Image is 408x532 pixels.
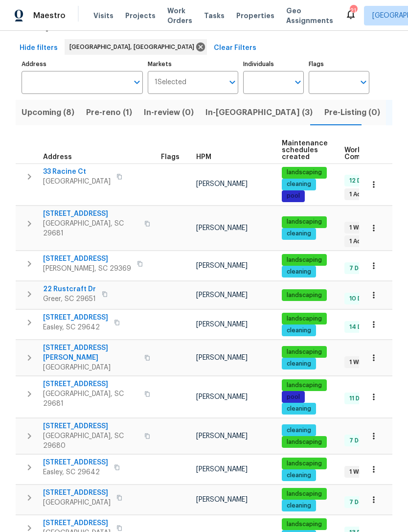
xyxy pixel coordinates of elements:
button: Open [226,75,239,89]
span: cleaning [283,268,315,276]
span: [STREET_ADDRESS][PERSON_NAME] [43,343,138,363]
span: [GEOGRAPHIC_DATA] [43,177,111,186]
span: Tasks [204,12,225,19]
span: landscaping [283,291,326,300]
span: [PERSON_NAME] [196,225,248,231]
span: [STREET_ADDRESS] [43,313,108,323]
span: cleaning [283,405,315,413]
span: 7 Done [345,437,374,445]
span: 11 Done [345,394,375,403]
span: 1 WIP [345,468,367,476]
span: Hide filters [20,42,58,54]
span: 1 WIP [345,358,367,367]
span: In-review (0) [144,106,194,119]
span: landscaping [283,315,326,323]
label: Flags [309,61,369,67]
span: [PERSON_NAME] [196,354,248,361]
span: Clear Filters [214,42,256,54]
span: landscaping [283,218,326,226]
span: Projects [125,11,156,21]
span: landscaping [283,438,326,446]
span: 1 Accepted [345,237,386,246]
span: [PERSON_NAME] [196,181,248,187]
button: Open [291,75,305,89]
span: cleaning [283,426,315,435]
span: cleaning [283,360,315,368]
span: [PERSON_NAME] [196,433,248,439]
span: 10 Done [345,295,377,303]
span: [PERSON_NAME], SC 29369 [43,264,131,274]
span: [GEOGRAPHIC_DATA] [43,498,111,508]
span: Pre-reno (1) [86,106,132,119]
label: Address [22,61,143,67]
span: [GEOGRAPHIC_DATA], [GEOGRAPHIC_DATA] [69,42,198,52]
span: Maintenance schedules created [282,140,328,161]
button: Open [130,75,144,89]
span: [GEOGRAPHIC_DATA], SC 29681 [43,219,138,238]
span: Flags [161,154,180,161]
span: 14 Done [345,323,377,331]
span: [PERSON_NAME] [196,321,248,328]
span: Pre-Listing (0) [324,106,380,119]
span: 22 Rustcraft Dr [43,284,96,294]
span: 33 Racine Ct [43,167,111,177]
span: Work Order Completion [344,147,406,161]
span: Geo Assignments [286,6,333,25]
span: Work Orders [167,6,192,25]
span: cleaning [283,471,315,480]
span: [PERSON_NAME] [196,292,248,299]
span: 1 WIP [345,224,367,232]
span: [GEOGRAPHIC_DATA], SC 29681 [43,389,138,409]
button: Clear Filters [210,39,260,57]
span: 12 Done [345,177,376,185]
span: pool [283,393,304,401]
span: [PERSON_NAME] [196,466,248,473]
span: landscaping [283,348,326,356]
span: Easley, SC 29642 [43,323,108,332]
span: Easley, SC 29642 [43,467,108,477]
span: 7 Done [345,264,374,273]
span: landscaping [283,381,326,390]
span: [STREET_ADDRESS] [43,488,111,498]
span: cleaning [283,502,315,510]
label: Markets [148,61,239,67]
div: 21 [350,6,357,16]
span: cleaning [283,230,315,238]
span: [STREET_ADDRESS] [43,254,131,264]
span: [STREET_ADDRESS] [43,458,108,467]
button: Hide filters [16,39,62,57]
span: landscaping [283,256,326,264]
button: Open [357,75,370,89]
span: Greer, SC 29651 [43,294,96,304]
span: [GEOGRAPHIC_DATA] [43,363,138,372]
span: [PERSON_NAME] [196,393,248,400]
span: Address [43,154,72,161]
span: [GEOGRAPHIC_DATA], SC 29680 [43,431,138,451]
span: 1 Selected [155,78,186,87]
span: landscaping [283,168,326,177]
label: Individuals [243,61,304,67]
span: Upcoming (8) [22,106,74,119]
span: pool [283,192,304,200]
span: [PERSON_NAME] [196,262,248,269]
span: 1 Accepted [345,190,386,199]
span: landscaping [283,460,326,468]
span: Properties [236,11,274,21]
span: [PERSON_NAME] [196,496,248,503]
span: HPM [196,154,211,161]
span: In-[GEOGRAPHIC_DATA] (3) [205,106,313,119]
span: landscaping [283,490,326,498]
span: cleaning [283,326,315,335]
span: landscaping [283,520,326,529]
span: [STREET_ADDRESS] [43,421,138,431]
span: Visits [93,11,113,21]
span: [STREET_ADDRESS] [43,379,138,389]
span: 7 Done [345,498,374,507]
div: [GEOGRAPHIC_DATA], [GEOGRAPHIC_DATA] [65,39,207,55]
span: [STREET_ADDRESS] [43,209,138,219]
span: [STREET_ADDRESS] [43,518,111,528]
span: Maestro [33,11,66,21]
span: cleaning [283,180,315,188]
